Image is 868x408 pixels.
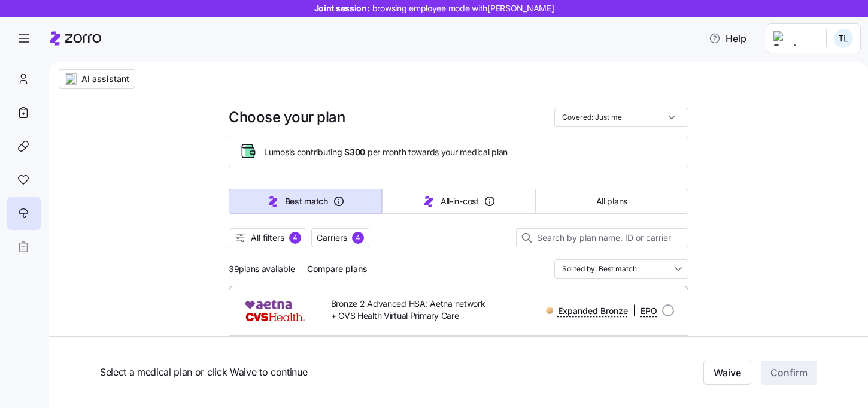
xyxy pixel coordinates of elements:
span: $300 [344,146,365,158]
img: ai-icon.png [65,73,77,85]
span: Carriers [317,232,347,244]
img: Aetna CVS Health [238,296,312,325]
button: Waive [703,361,751,385]
span: Bronze 2 Advanced HSA: Aetna network + CVS Health Virtual Primary Care [331,298,491,322]
span: Compare plans [307,263,368,275]
span: Best match [285,195,328,207]
button: Confirm [761,361,817,385]
span: Joint session: [314,2,554,14]
button: Help [699,26,756,50]
div: 4 [289,232,301,244]
button: Carriers4 [311,228,369,247]
span: Select a medical plan or click Waive to continue [100,365,575,380]
span: 39 plans available [229,263,295,275]
img: b24ff9bc030bd4ff01458257060ab2cb [834,29,853,48]
div: | [546,303,657,318]
span: Confirm [770,365,808,380]
span: browsing employee mode with [PERSON_NAME] [372,2,554,14]
h1: Choose your plan [229,108,345,126]
span: All plans [596,195,627,207]
span: AI assistant [81,73,129,85]
input: Order by dropdown [554,259,688,279]
span: All-in-cost [441,195,479,207]
img: Employer logo [773,31,817,46]
button: All filters4 [229,228,306,247]
button: Compare plans [302,259,372,279]
input: Search by plan name, ID or carrier [516,228,688,247]
button: AI assistant [59,69,135,89]
span: Help [709,31,746,46]
span: All filters [251,232,284,244]
div: 4 [352,232,364,244]
span: Lumos is contributing per month towards your medical plan [264,146,508,158]
span: Waive [714,365,741,380]
span: Expanded Bronze [558,305,628,317]
span: EPO [641,305,657,317]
